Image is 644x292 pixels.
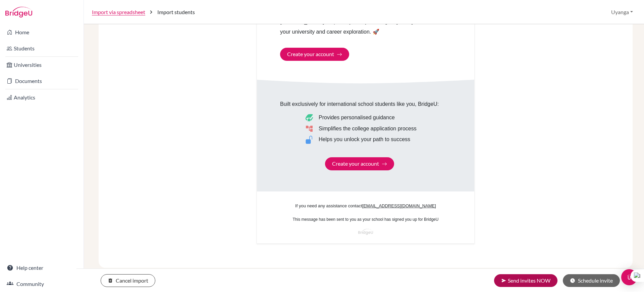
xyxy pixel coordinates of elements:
a: [EMAIL_ADDRESS][DOMAIN_NAME] [362,203,436,208]
div: Open Intercom Messenger [621,269,637,285]
a: Community [1,277,82,291]
a: Students [1,42,82,55]
span: Import students [157,8,195,16]
p: If you need any assistance contact [295,202,436,210]
button: Send invites NOW [494,274,557,287]
i: send [501,278,506,283]
img: Bookmark icon [305,114,313,122]
img: Lock icon [305,136,313,144]
i: schedule [570,278,575,283]
li: Helps you unlock your path to success [305,135,439,144]
a: Help center [1,261,82,275]
li: Provides personalised guidance [305,114,439,122]
p: Built exclusively for international school students like you, BridgeU: [280,100,439,108]
i: delete [108,278,113,283]
img: Email grey background [257,77,474,194]
a: Home [1,26,82,39]
i: chevron_right [148,9,155,15]
p: [PERSON_NAME], requests you to join BridgeU [DATE] to kickstart your university and career explor... [280,17,451,37]
a: Universities [1,58,82,72]
img: BridgeU logo [358,229,374,235]
button: Uyanga [608,6,636,18]
img: Graph icon [305,125,313,133]
li: Simplifies the college application process [305,125,439,133]
a: Import via spreadsheet [92,8,145,16]
p: This message has been sent to you as your school has signed you up for BridgeU [293,215,439,223]
button: Schedule invite [563,274,620,287]
a: Documents [1,74,82,88]
a: Analytics [1,91,82,104]
button: Cancel import [101,274,155,287]
img: Bridge-U [5,7,32,17]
